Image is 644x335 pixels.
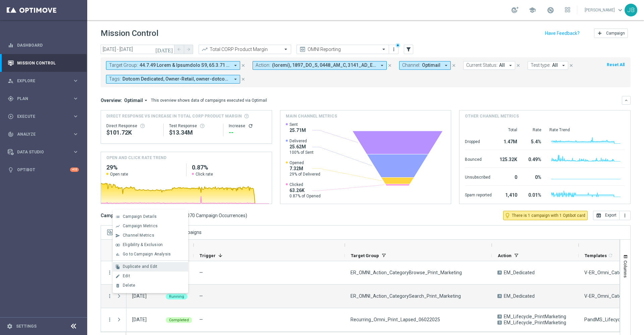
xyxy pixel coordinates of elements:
[289,172,320,177] span: 29% of Delivered
[289,144,314,150] span: 25.62M
[122,97,151,103] button: Optimail arrow_drop_down
[399,61,451,70] button: Channel: Optimail arrow_drop_down
[166,293,187,299] colored-tag: Running
[115,283,120,288] i: delete_forever
[622,96,631,105] button: keyboard_arrow_down
[500,189,517,200] div: 1,410
[106,113,242,119] span: Direct Response VS Increase In Total CORP Product Margin
[500,127,517,133] div: Total
[8,113,72,119] div: Execute
[166,317,192,323] colored-tag: Completed
[608,253,613,258] i: refresh
[199,270,203,275] span: —
[72,78,79,84] i: keyboard_arrow_right
[515,62,521,69] button: close
[201,46,208,53] i: trending_up
[106,123,158,129] div: Direct Response
[72,131,79,137] i: keyboard_arrow_right
[7,167,79,173] button: lightbulb Optibot +10
[115,233,120,238] i: send
[549,127,625,133] div: Rate Trend
[512,212,585,219] span: There is 1 campaign with 1 Optibot card
[7,60,79,66] div: Mission Control
[504,320,566,326] span: EM_Lifecycle_PrintMarketing
[289,138,314,144] span: Delivered
[500,153,517,164] div: 125.32K
[8,131,72,137] div: Analyze
[151,97,267,103] div: This overview shows data of campaigns executed via Optimail
[229,123,266,129] div: Increase
[16,324,37,328] a: Settings
[463,61,515,70] button: Current Status: All arrow_drop_down
[246,212,247,219] span: )
[8,96,72,102] div: Plan
[297,45,389,54] ng-select: OMNI Reporting
[123,274,130,278] span: Edit
[596,213,601,218] i: open_in_browser
[406,46,412,52] i: filter_alt
[569,63,574,68] i: close
[597,31,602,36] i: add
[132,317,147,323] div: 06 Oct 2025, Monday
[106,163,181,172] h2: 29%
[115,224,120,229] i: show_chart
[499,62,505,68] span: All
[123,264,157,269] span: Duplicate and Edit
[525,189,541,200] div: 0.01%
[560,62,567,68] i: arrow_drop_down
[7,323,13,329] i: settings
[387,63,392,68] i: close
[568,62,574,69] button: close
[72,95,79,102] i: keyboard_arrow_right
[106,155,166,161] h4: OPEN AND CLICK RATE TREND
[7,78,79,84] button: person_search Explore keyboard_arrow_right
[443,62,449,68] i: arrow_drop_down
[106,129,158,137] div: $101,717
[528,61,568,70] button: Test type: All arrow_drop_down
[8,113,14,119] i: play_circle_outline
[504,314,566,320] span: EM_Lifecycle_PrintMarketing
[113,212,188,222] button: list Campaign Details
[498,253,512,258] span: Action
[155,46,173,52] i: [DATE]
[585,253,607,258] span: Templates
[232,76,238,82] i: arrow_drop_down
[101,97,122,103] h3: Overview:
[248,123,253,129] i: refresh
[289,150,314,155] span: 100% of Sent
[390,45,397,53] button: more_vert
[7,96,79,101] div: gps_fixed Plan keyboard_arrow_right
[143,97,149,103] i: arrow_drop_down
[70,167,79,172] div: +10
[504,293,535,299] span: EM_Dedicated
[8,161,79,179] div: Optibot
[507,62,514,68] i: arrow_drop_down
[504,270,535,276] span: EM_Dedicated
[593,212,631,218] multiple-options-button: Export to CSV
[7,43,79,48] button: equalizer Dashboard
[607,252,613,259] span: Calculate column
[289,122,306,127] span: Sent
[107,270,113,276] i: more_vert
[240,62,246,69] button: close
[113,281,188,290] button: delete_forever Delete
[169,318,189,322] span: Completed
[232,62,238,68] i: arrow_drop_down
[8,78,14,84] i: person_search
[497,315,502,319] span: A
[7,149,79,155] button: Data Studio keyboard_arrow_right
[241,63,246,68] i: close
[7,114,79,119] button: play_circle_outline Execute keyboard_arrow_right
[199,317,203,322] span: —
[113,222,188,231] button: show_chart Campaign Metrics
[545,31,580,36] input: Have Feedback?
[606,61,625,68] button: Reset All
[241,77,246,82] i: close
[123,224,158,228] span: Campaign Metrics
[465,153,492,164] div: Bounced
[101,261,126,285] div: Press SPACE to select this row.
